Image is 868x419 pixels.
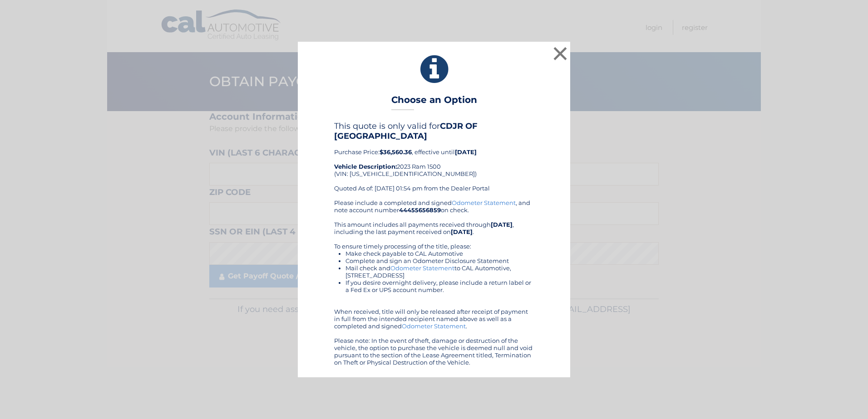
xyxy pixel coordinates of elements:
li: Complete and sign an Odometer Disclosure Statement [345,257,534,264]
li: Mail check and to CAL Automotive, [STREET_ADDRESS] [345,264,534,279]
a: Odometer Statement [452,199,516,206]
b: CDJR OF [GEOGRAPHIC_DATA] [334,121,478,141]
h4: This quote is only valid for [334,121,534,141]
b: 44455656859 [399,206,441,214]
b: [DATE] [455,148,477,156]
div: Purchase Price: , effective until 2023 Ram 1500 (VIN: [US_VEHICLE_IDENTIFICATION_NUMBER]) Quoted ... [334,121,534,199]
b: [DATE] [451,228,473,235]
div: Please include a completed and signed , and note account number on check. This amount includes al... [334,199,534,366]
strong: Vehicle Description: [334,163,397,170]
a: Odometer Statement [390,264,454,272]
button: × [551,44,569,63]
a: Odometer Statement [402,322,466,330]
li: Make check payable to CAL Automotive [345,250,534,257]
li: If you desire overnight delivery, please include a return label or a Fed Ex or UPS account number. [345,279,534,293]
b: [DATE] [491,221,513,228]
b: $36,560.36 [380,148,412,156]
h3: Choose an Option [391,94,477,110]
